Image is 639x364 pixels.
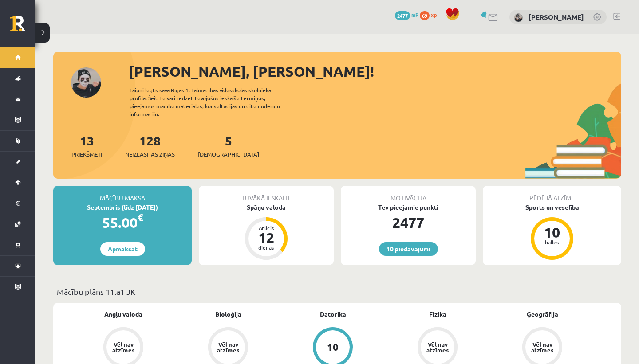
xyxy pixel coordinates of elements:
[100,242,145,256] a: Apmaksāt
[10,16,35,38] a: Rīgas 1. Tālmācības vidusskola
[379,242,438,256] a: 10 piedāvājumi
[198,133,259,159] a: 5[DEMOGRAPHIC_DATA]
[529,12,584,21] a: [PERSON_NAME]
[71,133,102,159] a: 13Priekšmeti
[327,342,339,352] div: 10
[420,11,441,18] a: 69 xp
[411,11,418,18] span: mP
[53,186,192,203] div: Mācību maksa
[216,341,241,353] div: Vēl nav atzīmes
[129,61,621,82] div: [PERSON_NAME], [PERSON_NAME]!
[253,231,280,245] div: 12
[199,203,334,261] a: Spāņu valoda Atlicis 12 dienas
[199,186,334,203] div: Tuvākā ieskaite
[253,245,280,250] div: dienas
[429,309,446,319] a: Fizika
[138,211,143,224] span: €
[71,150,102,159] span: Priekšmeti
[341,186,476,203] div: Motivācija
[125,150,175,159] span: Neizlasītās ziņas
[253,225,280,231] div: Atlicis
[341,212,476,233] div: 2477
[395,11,418,18] a: 2477 mP
[425,341,450,353] div: Vēl nav atzīmes
[111,341,136,353] div: Vēl nav atzīmes
[104,309,142,319] a: Angļu valoda
[57,286,618,297] p: Mācību plāns 11.a1 JK
[420,11,430,20] span: 69
[130,86,296,118] div: Laipni lūgts savā Rīgas 1. Tālmācības vidusskolas skolnieka profilā. Šeit Tu vari redzēt tuvojošo...
[539,225,565,239] div: 10
[431,11,437,18] span: xp
[483,186,621,203] div: Pēdējā atzīme
[530,341,555,353] div: Vēl nav atzīmes
[483,203,621,261] a: Sports un veselība 10 balles
[527,309,558,319] a: Ģeogrāfija
[215,309,241,319] a: Bioloģija
[539,239,565,245] div: balles
[198,150,259,159] span: [DEMOGRAPHIC_DATA]
[395,11,410,20] span: 2477
[125,133,175,159] a: 128Neizlasītās ziņas
[53,212,192,233] div: 55.00
[320,309,346,319] a: Datorika
[199,203,334,212] div: Spāņu valoda
[514,13,523,22] img: Vaļerija Guka
[53,203,192,212] div: Septembris (līdz [DATE])
[341,203,476,212] div: Tev pieejamie punkti
[483,203,621,212] div: Sports un veselība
